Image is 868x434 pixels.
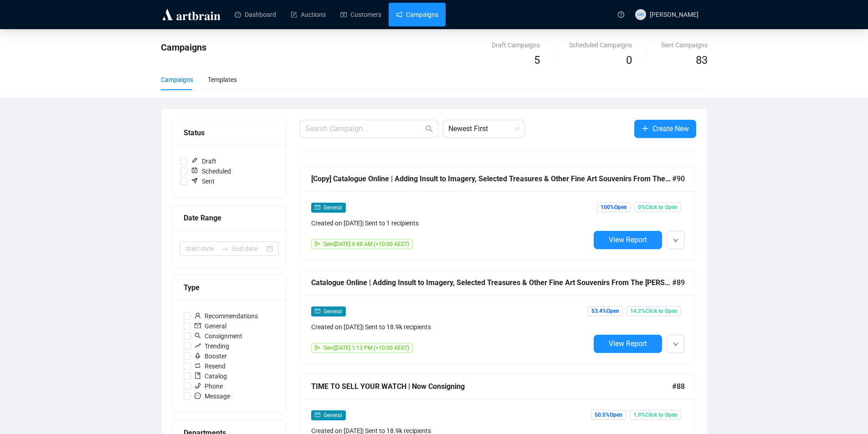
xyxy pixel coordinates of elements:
div: Campaigns [161,75,193,85]
span: Sent [187,176,218,186]
span: search [195,332,201,339]
span: General [324,204,342,211]
span: 0% Click to Open [634,202,681,212]
span: 0 [626,54,632,66]
span: Sent [DATE] 1:13 PM (+10:00 AEST) [324,345,409,351]
a: [Copy] Catalogue Online | Adding Insult to Imagery, Selected Treasures & Other Fine Art Souvenirs... [300,166,696,260]
div: TIME TO SELL YOUR WATCH | Now Consigning [311,381,672,392]
span: MW [637,11,644,18]
span: Message [191,391,234,401]
div: [Copy] Catalogue Online | Adding Insult to Imagery, Selected Treasures & Other Fine Art Souvenirs... [311,173,672,184]
span: to [221,245,229,252]
div: Date Range [184,212,275,224]
span: Booster [191,351,231,361]
input: Start date [185,244,218,254]
span: 83 [696,54,708,66]
span: swap-right [221,245,229,252]
span: 5 [534,54,540,66]
span: phone [195,383,201,389]
img: logo [161,7,222,22]
span: mail [195,322,201,329]
span: #88 [672,381,685,392]
div: Templates [208,75,237,85]
span: 50.5% Open [591,410,626,420]
span: #90 [672,173,685,184]
span: Scheduled [187,166,235,176]
span: 53.4% Open [588,306,623,316]
input: End date [232,244,265,254]
span: message [195,393,201,399]
a: Auctions [291,3,326,26]
button: Create New [634,120,696,138]
span: Trending [191,341,233,351]
input: Search Campaign... [305,123,424,134]
span: user [195,312,201,319]
span: down [673,238,678,243]
span: question-circle [618,11,624,18]
span: Campaigns [161,42,206,53]
a: Campaigns [396,3,438,26]
a: Customers [340,3,381,26]
div: Created on [DATE] | Sent to 1 recipients [311,218,590,228]
div: Type [184,282,275,293]
span: 14.2% Click to Open [627,306,681,316]
span: plus [642,125,649,132]
a: Dashboard [235,3,276,26]
span: send [315,241,320,246]
span: book [195,373,201,379]
span: View Report [609,339,647,348]
span: General [324,412,342,419]
button: View Report [594,335,662,353]
a: Catalogue Online | Adding Insult to Imagery, Selected Treasures & Other Fine Art Souvenirs From T... [300,270,696,364]
span: mail [315,204,320,210]
button: View Report [594,231,662,249]
span: rocket [195,352,201,359]
span: Consignment [191,331,246,341]
span: Phone [191,381,226,391]
span: 1.9% Click to Open [630,410,681,420]
span: mail [315,308,320,314]
span: General [191,321,230,331]
span: rise [195,342,201,349]
span: Resend [191,361,229,371]
span: View Report [609,235,647,244]
div: Draft Campaigns [492,40,540,50]
div: Scheduled Campaigns [569,40,632,50]
span: [PERSON_NAME] [650,11,699,18]
span: search [426,125,433,133]
span: Newest First [448,120,519,138]
span: Catalog [191,371,231,381]
span: down [673,342,678,347]
span: mail [315,412,320,418]
span: send [315,345,320,350]
span: Draft [187,156,220,166]
span: Create New [652,123,689,134]
div: Catalogue Online | Adding Insult to Imagery, Selected Treasures & Other Fine Art Souvenirs From T... [311,277,672,288]
span: 100% Open [597,202,631,212]
span: Recommendations [191,311,262,321]
div: Sent Campaigns [661,40,708,50]
span: General [324,308,342,315]
span: #89 [672,277,685,288]
div: Status [184,127,275,138]
span: retweet [195,363,201,369]
div: Created on [DATE] | Sent to 18.9k recipients [311,322,590,332]
span: Sent [DATE] 9:48 AM (+10:00 AEST) [324,241,409,247]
